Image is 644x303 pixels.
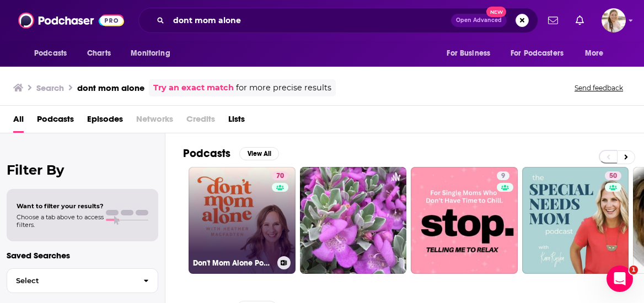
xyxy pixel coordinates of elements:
span: Credits [186,110,215,133]
span: Logged in as acquavie [602,8,626,33]
h2: Podcasts [183,147,230,160]
span: 50 [609,171,617,182]
a: All [13,110,24,133]
input: Search podcasts, credits, & more... [169,12,451,29]
button: Select [7,268,158,293]
button: open menu [503,43,579,64]
button: open menu [123,43,184,64]
button: open menu [439,43,504,64]
span: For Business [447,46,490,61]
span: For Podcasters [511,46,563,61]
span: Podcasts [34,46,67,61]
span: Networks [136,110,173,133]
button: Show profile menu [602,8,626,33]
button: Open AdvancedNew [451,14,507,27]
a: Lists [228,110,245,133]
span: New [486,7,506,17]
h3: dont mom alone [77,83,144,93]
a: Episodes [87,110,123,133]
span: Monitoring [131,46,170,61]
a: Show notifications dropdown [571,11,588,30]
span: Choose a tab above to access filters. [17,213,104,229]
button: View All [239,147,279,160]
a: Podcasts [37,110,74,133]
a: 50 [605,171,621,180]
img: Podchaser - Follow, Share and Rate Podcasts [18,10,124,31]
div: Search podcasts, credits, & more... [138,8,538,33]
a: 9 [497,171,509,180]
iframe: Intercom live chat [607,266,633,292]
h2: Filter By [7,162,158,178]
button: open menu [26,43,81,64]
p: Saved Searches [7,250,158,261]
span: Want to filter your results? [17,202,104,210]
a: Show notifications dropdown [544,11,562,30]
img: User Profile [602,8,626,33]
span: Charts [87,46,111,61]
a: Try an exact match [153,82,234,94]
h3: Don't Mom Alone Podcast [193,258,273,268]
a: Charts [80,43,117,64]
a: 70 [272,171,288,180]
span: More [585,46,604,61]
a: 50 [522,167,629,274]
a: 9 [411,167,518,274]
span: 9 [501,171,505,182]
span: for more precise results [236,82,331,94]
button: Send feedback [571,83,626,93]
a: PodcastsView All [183,147,279,160]
h3: Search [36,83,64,93]
span: Open Advanced [456,18,502,23]
span: 1 [629,266,638,274]
a: 70Don't Mom Alone Podcast [189,167,296,274]
button: open menu [577,43,618,64]
span: 70 [276,171,284,182]
span: Select [7,277,135,284]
